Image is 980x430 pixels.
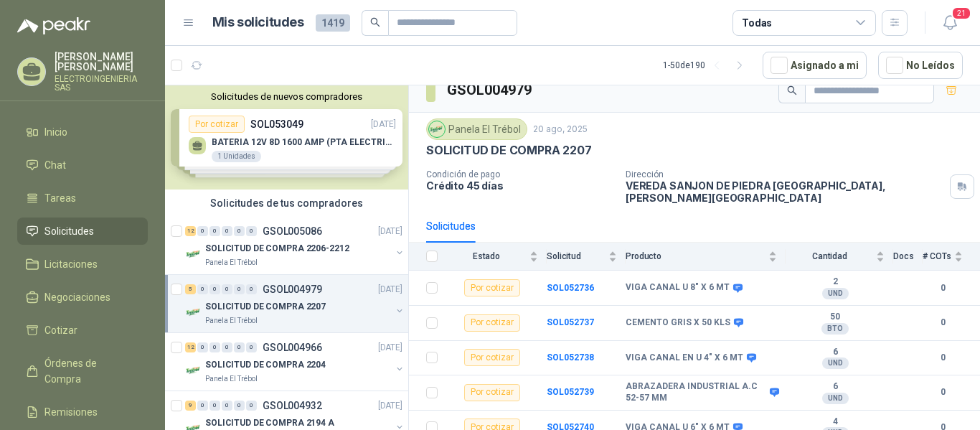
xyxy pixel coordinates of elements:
span: Inicio [44,124,67,140]
div: 0 [246,401,257,411]
p: GSOL004966 [263,342,322,352]
a: Inicio [17,118,148,146]
div: UND [822,393,849,404]
p: GSOL004979 [263,284,322,294]
p: [DATE] [378,341,402,355]
b: CEMENTO GRIS X 50 KLS [626,317,730,329]
p: 20 ago, 2025 [533,123,588,136]
th: Cantidad [786,243,893,271]
div: Por cotizar [464,349,520,366]
div: 5 [185,284,196,294]
div: UND [822,288,849,299]
a: Licitaciones [17,251,148,278]
div: Solicitudes de tus compradores [165,190,408,217]
button: Asignado a mi [763,52,867,79]
a: Negociaciones [17,284,148,311]
div: Solicitudes de nuevos compradoresPor cotizarSOL053049[DATE] BATERIA 12V 8D 1600 AMP (PTA ELECTRIC... [165,85,408,190]
a: 12 0 0 0 0 0 GSOL004966[DATE] Company LogoSOLICITUD DE COMPRA 2204Panela El Trébol [185,339,405,385]
div: 1 - 50 de 190 [663,54,751,77]
p: [PERSON_NAME] [PERSON_NAME] [55,52,148,72]
p: Crédito 45 días [426,179,614,192]
b: VIGA CANAL U 8" X 6 MT [626,282,730,294]
div: Por cotizar [464,384,520,401]
div: 0 [197,342,208,352]
b: SOL052738 [547,352,594,363]
button: No Leídos [878,52,963,79]
div: 0 [234,226,245,236]
a: Chat [17,151,148,179]
b: 50 [786,312,885,323]
span: # COTs [923,251,951,261]
span: 1419 [316,14,350,32]
a: Solicitudes [17,218,148,245]
div: Por cotizar [464,314,520,332]
b: 6 [786,347,885,358]
a: SOL052736 [547,283,594,293]
h1: Mis solicitudes [212,12,304,33]
span: Negociaciones [44,289,110,305]
b: 2 [786,276,885,288]
div: 0 [222,226,232,236]
b: VIGA CANAL EN U 4" X 6 MT [626,352,743,364]
span: Licitaciones [44,256,98,272]
div: 0 [246,342,257,352]
div: 9 [185,401,196,411]
img: Company Logo [429,121,445,137]
p: SOLICITUD DE COMPRA 2207 [205,300,326,314]
a: Cotizar [17,317,148,344]
div: 0 [209,342,220,352]
img: Company Logo [185,304,202,321]
b: 0 [923,316,963,329]
span: Producto [626,251,765,261]
span: Cantidad [786,251,873,261]
th: # COTs [923,243,980,271]
div: 0 [222,284,232,294]
button: Solicitudes de nuevos compradores [171,91,402,102]
p: SOLICITUD DE COMPRA 2194 A [205,416,334,430]
div: Por cotizar [464,279,520,296]
p: SOLICITUD DE COMPRA 2207 [426,143,592,158]
img: Company Logo [185,246,202,263]
p: Dirección [626,169,944,179]
div: 0 [197,401,208,411]
span: Cotizar [44,322,77,338]
a: 12 0 0 0 0 0 GSOL005086[DATE] Company LogoSOLICITUD DE COMPRA 2206-2212Panela El Trébol [185,223,405,268]
div: Solicitudes [426,218,476,234]
p: Panela El Trébol [205,315,258,327]
span: search [787,85,797,95]
span: Estado [446,251,527,261]
th: Solicitud [547,243,626,271]
p: SOLICITUD DE COMPRA 2206-2212 [205,242,349,256]
th: Producto [626,243,786,271]
p: Condición de pago [426,169,614,179]
p: GSOL005086 [263,226,322,236]
img: Logo peakr [17,17,90,34]
span: Tareas [44,190,76,206]
span: Órdenes de Compra [44,355,134,387]
div: 0 [222,342,232,352]
th: Docs [893,243,923,271]
div: 0 [197,226,208,236]
span: search [370,17,380,27]
p: [DATE] [378,283,402,296]
div: UND [822,357,849,369]
a: 5 0 0 0 0 0 GSOL004979[DATE] Company LogoSOLICITUD DE COMPRA 2207Panela El Trébol [185,281,405,327]
p: GSOL004932 [263,401,322,411]
p: ELECTROINGENIERIA SAS [55,75,148,92]
div: 0 [246,284,257,294]
div: Panela El Trébol [426,118,527,140]
a: SOL052739 [547,387,594,397]
div: BTO [821,323,849,335]
div: 12 [185,226,196,236]
div: 0 [222,401,232,411]
div: Todas [742,15,772,31]
span: Solicitud [547,251,606,261]
b: 0 [923,351,963,365]
p: [DATE] [378,399,402,413]
b: 0 [923,281,963,295]
b: SOL052737 [547,317,594,327]
a: Tareas [17,184,148,212]
div: 0 [234,342,245,352]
